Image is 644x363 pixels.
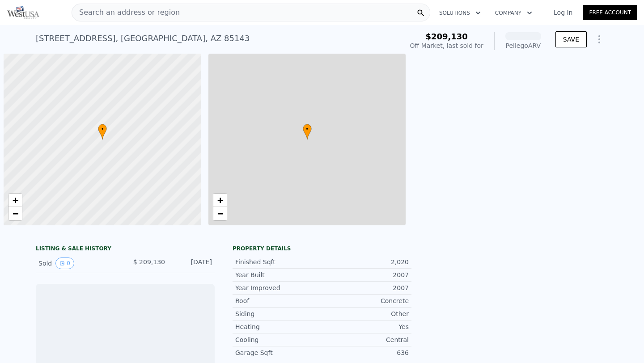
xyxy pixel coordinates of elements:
[38,257,118,269] div: Sold
[133,258,165,266] span: $ 209,130
[322,283,409,292] div: 2007
[322,335,409,344] div: Central
[322,296,409,305] div: Concrete
[322,322,409,331] div: Yes
[425,32,468,41] span: $209,130
[98,125,107,133] span: •
[55,257,74,269] button: View historical data
[235,283,322,292] div: Year Improved
[410,41,483,50] div: Off Market, last sold for
[36,32,250,45] div: [STREET_ADDRESS] , [GEOGRAPHIC_DATA] , AZ 85143
[322,309,409,318] div: Other
[235,348,322,357] div: Garage Sqft
[235,270,322,279] div: Year Built
[213,207,227,220] a: Zoom out
[322,257,409,266] div: 2,020
[217,194,223,206] span: +
[13,208,18,219] span: −
[488,5,539,21] button: Company
[583,5,637,20] a: Free Account
[8,207,22,220] a: Zoom out
[233,245,411,252] div: Property details
[235,309,322,318] div: Siding
[322,348,409,357] div: 636
[543,8,583,17] a: Log In
[303,125,312,133] span: •
[235,257,322,266] div: Finished Sqft
[555,31,587,47] button: SAVE
[432,5,488,21] button: Solutions
[13,194,18,206] span: +
[590,30,608,48] button: Show Options
[322,270,409,279] div: 2007
[235,322,322,331] div: Heating
[235,335,322,344] div: Cooling
[217,208,223,219] span: −
[505,41,541,50] div: Pellego ARV
[8,194,22,207] a: Zoom in
[213,194,227,207] a: Zoom in
[72,7,180,18] span: Search an address or region
[36,245,215,254] div: LISTING & SALE HISTORY
[172,257,212,269] div: [DATE]
[303,124,312,139] div: •
[235,296,322,305] div: Roof
[98,124,107,139] div: •
[7,6,39,19] img: Pellego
